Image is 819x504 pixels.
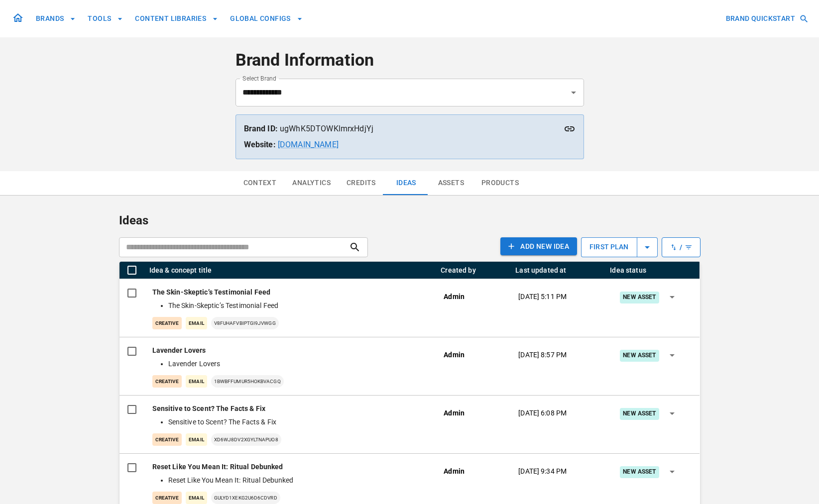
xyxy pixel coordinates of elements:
p: xd6Wj8dV2XGyLtnApUO8 [211,433,281,446]
p: [DATE] 6:08 PM [518,408,567,418]
button: Open [567,86,581,100]
button: first plan [581,237,657,257]
button: Context [235,171,285,195]
div: New Asset [620,466,659,478]
button: Analytics [284,171,339,195]
p: Admin [444,292,465,302]
p: [DATE] 9:34 PM [518,466,567,477]
div: New Asset [620,408,659,419]
div: New Asset [620,292,659,303]
a: Add NEW IDEA [500,237,577,257]
label: Select Brand [242,74,276,83]
button: Credits [339,171,384,195]
div: Idea status [610,266,646,274]
strong: Brand ID: [244,124,278,133]
p: Admin [444,350,465,360]
button: CONTENT LIBRARIES [131,9,222,28]
p: [DATE] 5:11 PM [518,292,567,302]
button: TOOLS [84,9,127,28]
p: creative [152,433,182,446]
button: BRAND QUICKSTART [722,9,811,28]
strong: Website: [244,140,276,149]
p: Ideas [119,211,701,229]
button: Products [473,171,527,195]
p: creative [152,375,182,388]
li: The Skin-Skeptic’s Testimonial Feed [168,301,424,311]
li: Lavender Lovers [168,359,424,369]
div: New Asset [620,350,659,361]
p: [DATE] 8:57 PM [518,350,567,360]
p: Sensitive to Scent? The Facts & Fix [152,403,428,414]
p: first plan [582,236,636,258]
p: v8FUhAfvBIPTgi9jVWGG [211,317,279,329]
p: 1BWbffUMUR5hOkbVAcGQ [211,375,284,388]
p: Reset Like You Mean It: Ritual Debunked [152,462,428,472]
p: ugWhK5DTOWKlmrxHdjYj [244,123,576,135]
li: Sensitive to Scent? The Facts & Fix [168,417,424,427]
p: Email [186,433,207,446]
button: BRANDS [32,9,80,28]
p: Email [186,317,207,329]
p: creative [152,317,182,329]
p: Email [186,375,207,388]
div: Created by [441,266,476,274]
p: GuLYD1xEKG2U6d6cDVrD [211,492,280,504]
a: [DOMAIN_NAME] [278,140,339,149]
p: The Skin-Skeptic’s Testimonial Feed [152,287,428,298]
p: Lavender Lovers [152,345,428,356]
li: Reset Like You Mean It: Ritual Debunked [168,475,424,486]
button: Add NEW IDEA [500,237,577,256]
button: GLOBAL CONFIGS [226,9,307,28]
p: Admin [444,408,465,418]
p: Admin [444,466,465,477]
button: Ideas [384,171,429,195]
button: Assets [429,171,473,195]
div: Idea & concept title [149,266,212,274]
p: creative [152,492,182,504]
p: Email [186,492,207,504]
div: Last updated at [515,266,566,274]
h4: Brand Information [235,50,584,71]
